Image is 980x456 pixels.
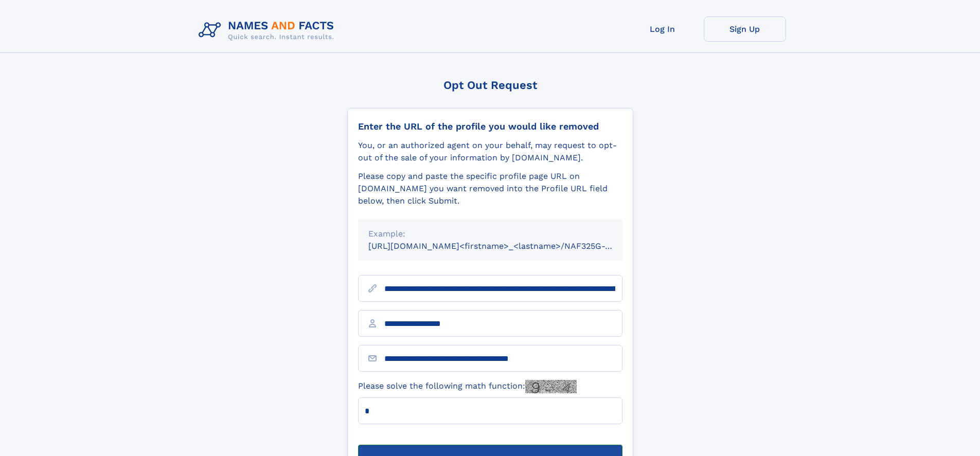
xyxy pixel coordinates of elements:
[194,16,343,44] img: Logo Names and Facts
[621,16,704,42] a: Log In
[347,79,633,92] div: Opt Out Request
[358,139,622,164] div: You, or an authorized agent on your behalf, may request to opt-out of the sale of your informatio...
[704,16,786,42] a: Sign Up
[358,121,622,132] div: Enter the URL of the profile you would like removed
[368,228,612,240] div: Example:
[368,241,642,251] small: [URL][DOMAIN_NAME]<firstname>_<lastname>/NAF325G-xxxxxxxx
[358,170,622,207] div: Please copy and paste the specific profile page URL on [DOMAIN_NAME] you want removed into the Pr...
[358,380,577,393] label: Please solve the following math function:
